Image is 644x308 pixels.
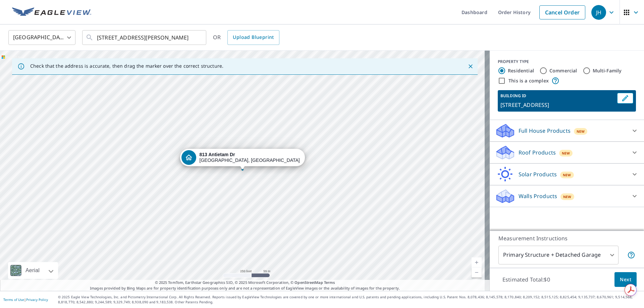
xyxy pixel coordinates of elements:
[498,59,636,65] div: PROPERTY TYPE
[472,267,482,278] a: Current Level 17, Zoom Out
[497,272,555,287] p: Estimated Total: $0
[23,262,42,279] div: Aerial
[614,272,637,287] button: Next
[508,67,534,74] label: Residential
[97,28,193,47] input: Search by address or latitude-longitude
[155,280,335,286] span: © 2025 TomTom, Earthstar Geographics SIO, © 2025 Microsoft Corporation, ©
[498,246,619,264] div: Primary Structure + Detached Garage
[495,144,639,161] div: Roof ProductsNew
[495,188,639,204] div: Walls ProductsNew
[495,123,639,139] div: Full House ProductsNew
[8,28,75,47] div: [GEOGRAPHIC_DATA]
[563,194,572,199] span: New
[500,93,526,99] p: BUILDING ID
[593,67,622,74] label: Multi-Family
[324,280,335,285] a: Terms
[472,257,482,267] a: Current Level 17, Zoom In
[519,127,571,135] p: Full House Products
[562,150,570,156] span: New
[495,166,639,182] div: Solar ProductsNew
[577,129,585,134] span: New
[58,295,641,305] p: © 2025 Eagle View Technologies, Inc. and Pictometry International Corp. All Rights Reserved. Repo...
[227,30,279,45] a: Upload Blueprint
[500,101,614,109] p: [STREET_ADDRESS]
[3,298,48,302] p: |
[213,30,279,45] div: OR
[180,149,305,170] div: Dropped pin, building 1, Residential property, 813 Antietam Dr Douglassville, PA 19518
[30,63,223,69] p: Check that the address is accurate, then drag the marker over the correct structure.
[519,148,556,157] p: Roof Products
[12,7,91,17] img: EV Logo
[200,152,300,163] div: [GEOGRAPHIC_DATA], [GEOGRAPHIC_DATA] 19518
[539,5,585,19] a: Cancel Order
[294,280,323,285] a: OpenStreetMap
[519,192,557,200] p: Walls Products
[563,172,571,178] span: New
[498,234,635,242] p: Measurement Instructions
[617,93,633,104] button: Edit building 1
[508,77,549,84] label: This is a complex
[549,67,577,74] label: Commercial
[466,62,475,71] button: Close
[3,297,24,302] a: Terms of Use
[627,251,635,259] span: Your report will include the primary structure and a detached garage if one exists.
[620,275,631,284] span: Next
[591,5,606,20] div: JH
[26,297,48,302] a: Privacy Policy
[200,152,235,157] strong: 813 Antietam Dr
[233,33,274,42] span: Upload Blueprint
[519,170,557,178] p: Solar Products
[8,262,58,279] div: Aerial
